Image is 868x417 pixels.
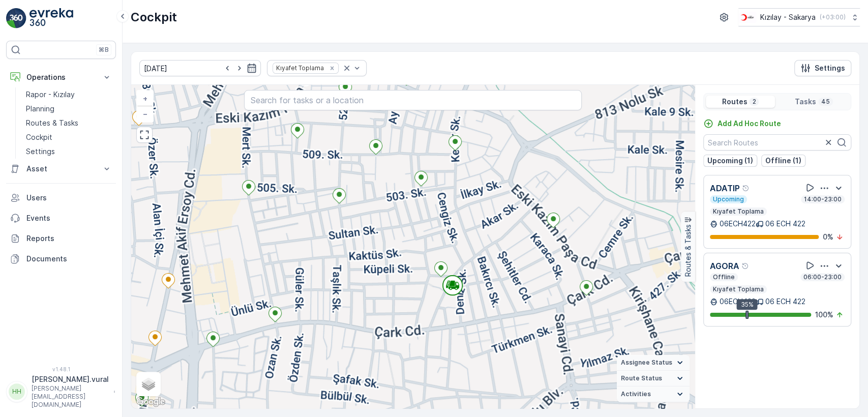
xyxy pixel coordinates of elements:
a: Routes & Tasks [22,116,116,130]
p: Settings [815,63,845,73]
p: 06:00-23:00 [802,273,843,281]
p: ⌘B [99,46,109,54]
div: Help Tooltip Icon [742,184,750,192]
a: Zoom Out [137,106,153,122]
button: HH[PERSON_NAME].vural[PERSON_NAME][EMAIL_ADDRESS][DOMAIN_NAME] [6,374,116,409]
span: + [143,94,147,103]
p: Offline (1) [765,156,801,166]
p: [PERSON_NAME][EMAIL_ADDRESS][DOMAIN_NAME] [32,384,109,409]
p: Upcoming (1) [707,156,753,166]
a: Open this area in Google Maps (opens a new window) [134,395,167,408]
span: Activities [621,390,651,398]
p: Kıyafet Toplama [712,207,765,216]
p: Kızılay - Sakarya [760,12,816,22]
summary: Assignee Status [617,355,690,371]
img: logo_light-DOdMpM7g.png [29,8,73,28]
p: 2 [751,98,757,106]
p: 06ECH422 [720,296,756,307]
p: Operations [26,72,96,82]
button: Kızılay - Sakarya(+03:00) [738,8,860,26]
a: Reports [6,228,116,249]
a: Planning [22,102,116,116]
button: Offline (1) [761,155,805,167]
p: Cockpit [26,132,52,142]
span: Assignee Status [621,359,672,367]
div: Help Tooltip Icon [741,262,750,270]
button: Settings [794,60,851,76]
button: Operations [6,67,116,87]
p: Events [26,213,112,223]
p: [PERSON_NAME].vural [32,374,109,384]
p: ( +03:00 ) [820,13,846,21]
a: Add Ad Hoc Route [703,118,781,129]
p: Users [26,193,112,203]
a: Documents [6,249,116,269]
p: Asset [26,164,96,174]
p: 45 [820,98,831,106]
div: 35% [737,299,758,310]
input: Search for tasks or a location [244,90,582,110]
p: AGORA [710,260,739,272]
p: Reports [26,233,112,244]
p: Documents [26,254,112,264]
a: Users [6,188,116,208]
p: Settings [26,146,55,157]
img: k%C4%B1z%C4%B1lay_DTAvauz.png [738,12,756,23]
p: Rapor - Kızılay [26,90,75,100]
p: Upcoming [712,195,745,203]
p: 0 % [823,232,833,242]
p: Routes [722,97,747,107]
input: dd/mm/yyyy [139,60,261,76]
a: Cockpit [22,130,116,144]
p: 100 % [815,310,833,320]
a: Layers [137,373,160,395]
p: Routes & Tasks [683,225,693,277]
img: logo [6,8,26,28]
a: Events [6,208,116,228]
p: 14:00-23:00 [803,195,843,203]
div: Kıyafet Toplama [273,63,325,73]
p: Planning [26,104,54,114]
span: − [143,109,148,118]
p: Offline [712,273,736,281]
button: Upcoming (1) [703,155,757,167]
a: Zoom In [137,91,153,106]
div: HH [9,383,25,400]
p: Add Ad Hoc Route [717,118,781,129]
a: Rapor - Kızılay [22,87,116,102]
button: Asset [6,159,116,179]
summary: Activities [617,386,690,402]
span: v 1.48.1 [6,366,116,372]
div: Remove Kıyafet Toplama [326,64,338,72]
p: Cockpit [131,9,177,25]
p: ADATIP [710,182,740,194]
input: Search Routes [703,134,851,151]
p: Tasks [795,97,816,107]
span: Route Status [621,374,662,382]
img: Google [134,395,167,408]
summary: Route Status [617,371,690,386]
p: Kıyafet Toplama [712,285,765,293]
p: 06 ECH 422 [765,219,805,229]
p: 06 ECH 422 [765,296,805,307]
p: 06ECH422 [720,219,756,229]
a: Settings [22,144,116,159]
p: Routes & Tasks [26,118,78,128]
